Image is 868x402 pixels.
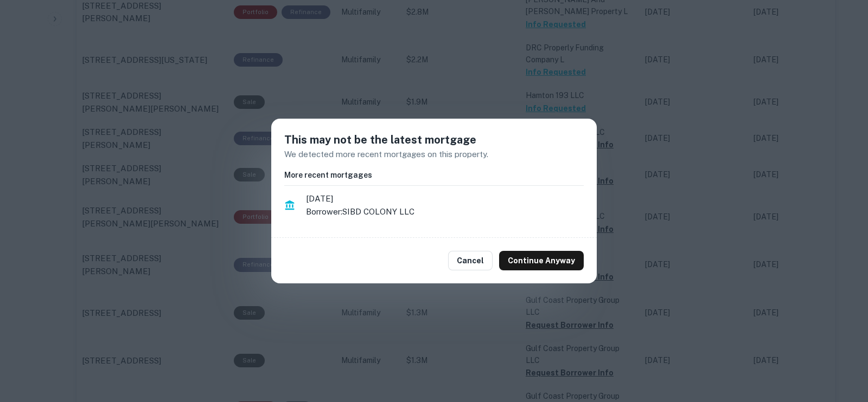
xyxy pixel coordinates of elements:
[814,315,868,367] iframe: Chat Widget
[284,148,584,161] p: We detected more recent mortgages on this property.
[306,192,584,205] span: [DATE]
[306,205,584,218] p: Borrower: SIBD COLONY LLC
[284,169,584,181] h6: More recent mortgages
[448,251,493,270] button: Cancel
[284,132,584,148] h5: This may not be the latest mortgage
[499,251,584,270] button: Continue Anyway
